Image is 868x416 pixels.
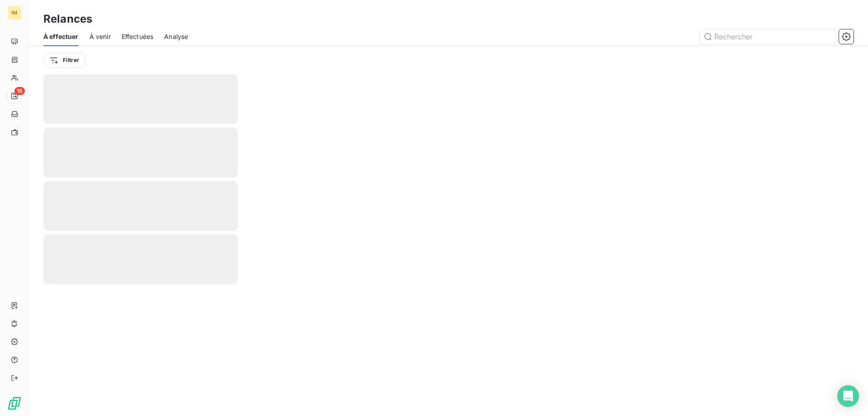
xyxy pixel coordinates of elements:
span: À effectuer [43,32,79,41]
span: Effectuées [122,32,154,41]
div: IM [7,5,22,20]
div: Open Intercom Messenger [837,385,859,407]
button: Filtrer [43,53,85,67]
img: Logo LeanPay [7,396,22,411]
input: Rechercher [700,29,835,44]
span: À venir [90,32,111,41]
span: 16 [14,87,25,95]
span: Analyse [164,32,188,41]
h3: Relances [43,11,92,27]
